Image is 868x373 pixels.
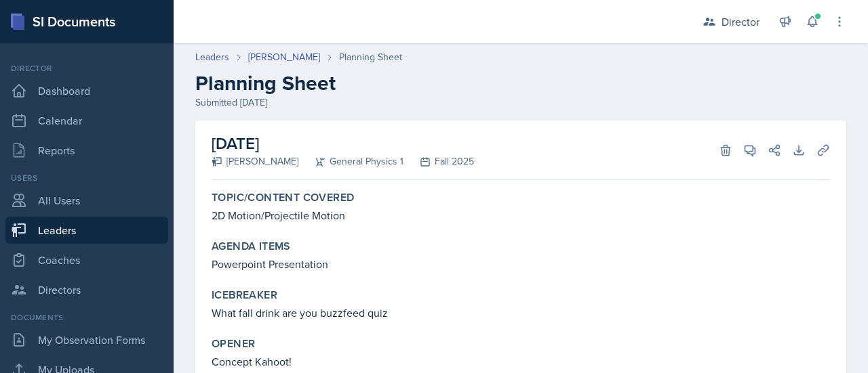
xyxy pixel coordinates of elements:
div: Submitted [DATE] [195,95,846,110]
a: Calendar [5,107,168,134]
div: Fall 2025 [403,154,474,169]
a: Directors [5,276,168,303]
div: Documents [5,311,168,324]
div: [PERSON_NAME] [212,154,298,169]
label: Agenda items [212,240,291,253]
a: My Observation Forms [5,326,168,353]
p: What fall drink are you buzzfeed quiz [212,305,830,321]
div: General Physics 1 [298,154,403,169]
a: Coaches [5,246,168,273]
div: Planning Sheet [339,50,402,64]
p: 2D Motion/Projectile Motion [212,207,830,223]
a: Reports [5,137,168,164]
a: Leaders [5,217,168,244]
p: Powerpoint Presentation [212,256,830,272]
div: Director [5,62,168,74]
a: Leaders [195,50,229,64]
label: Topic/Content Covered [212,191,354,204]
label: Opener [212,337,255,351]
p: Concept Kahoot! [212,353,830,370]
div: Users [5,172,168,184]
div: Director [722,14,759,30]
label: Icebreaker [212,288,277,302]
a: All Users [5,187,168,214]
a: [PERSON_NAME] [248,50,320,64]
a: Dashboard [5,77,168,104]
h2: [DATE] [212,131,474,156]
h2: Planning Sheet [195,71,846,95]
